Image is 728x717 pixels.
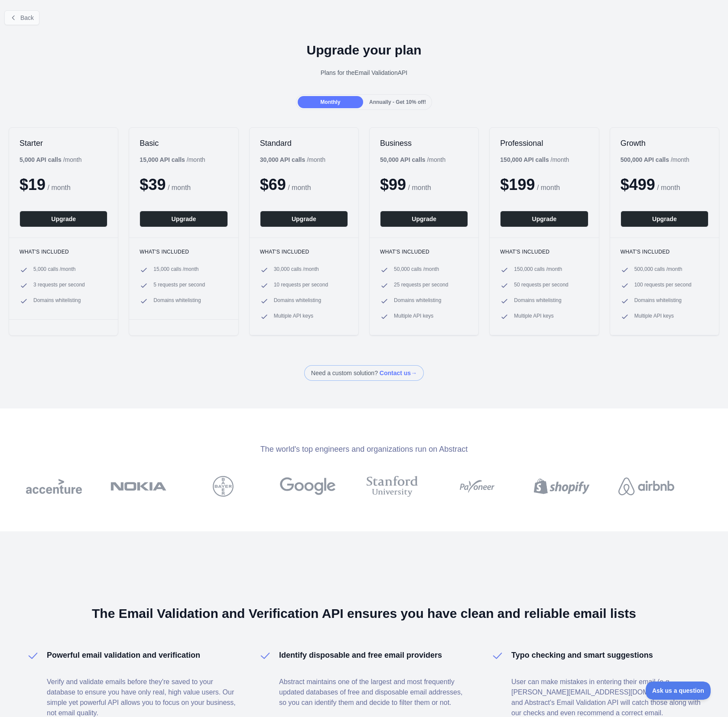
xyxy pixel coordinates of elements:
[260,176,286,193] span: $ 69
[260,155,325,164] div: / month
[500,176,535,193] span: $ 199
[260,156,305,163] b: 30,000 API calls
[646,682,711,700] iframe: Toggle Customer Support
[500,138,588,148] h2: Professional
[500,155,569,164] div: / month
[380,176,406,193] span: $ 99
[380,156,426,163] b: 50,000 API calls
[260,138,348,148] h2: Standard
[380,138,468,148] h2: Business
[500,156,549,163] b: 150,000 API calls
[380,155,445,164] div: / month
